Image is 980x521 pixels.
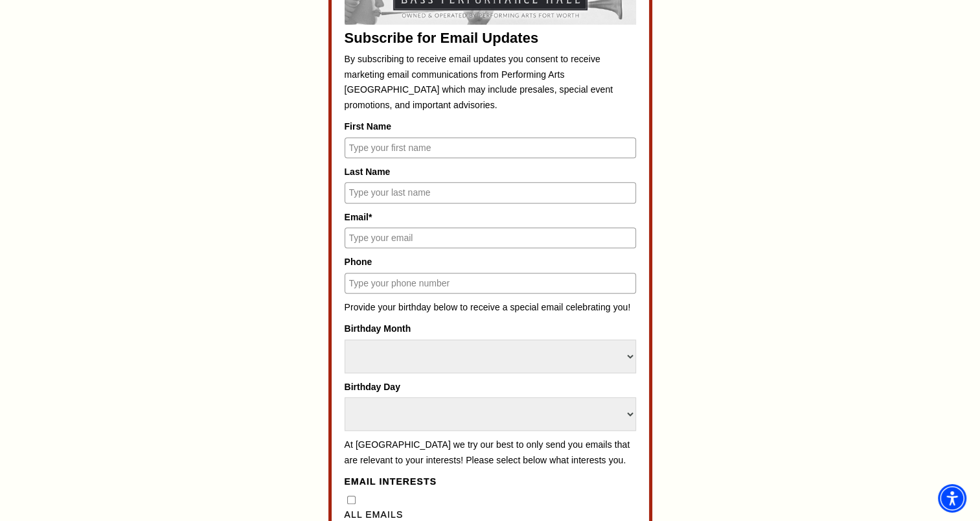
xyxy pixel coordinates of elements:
p: Provide your birthday below to receive a special email celebrating you! [345,300,636,316]
label: Birthday Day [345,380,636,394]
label: Birthday Month [345,321,636,336]
input: Type your phone number [345,273,636,294]
label: Phone [345,255,636,269]
input: Type your email [345,227,636,248]
p: At [GEOGRAPHIC_DATA] we try our best to only send you emails that are relevant to your interests!... [345,437,636,468]
label: Email* [345,210,636,224]
legend: Email Interests [345,474,437,490]
div: Subscribe for Email Updates [345,31,636,45]
input: Type your last name [345,182,636,203]
input: Type your first name [345,137,636,158]
label: First Name [345,119,636,133]
label: Last Name [345,165,636,179]
p: By subscribing to receive email updates you consent to receive marketing email communications fro... [345,52,636,113]
div: Accessibility Menu [938,484,966,513]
